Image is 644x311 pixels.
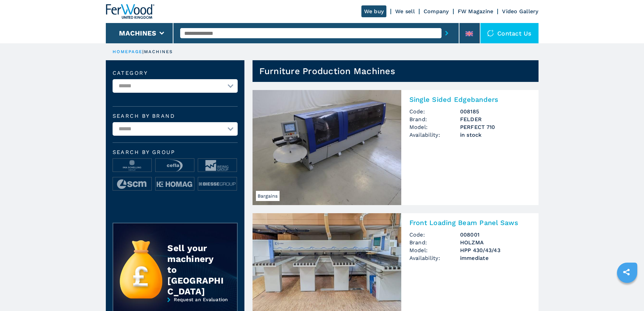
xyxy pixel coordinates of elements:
[259,66,395,76] h1: Furniture Production Machines
[460,231,530,239] h3: 008001
[113,70,238,76] label: Category
[156,159,194,172] img: image
[198,159,237,172] img: image
[167,243,223,297] div: Sell your machinery to [GEOGRAPHIC_DATA]
[460,254,530,262] span: immediate
[253,90,539,205] a: Single Sided Edgebanders FELDER PERFECT 710BargainsSingle Sided EdgebandersCode:008185Brand:FELDE...
[156,177,194,191] img: image
[106,4,154,19] img: Ferwood
[409,239,460,246] span: Brand:
[409,131,460,139] span: Availability:
[142,49,144,54] span: |
[460,115,530,123] h3: FELDER
[460,131,530,139] span: in stock
[409,115,460,123] span: Brand:
[253,90,401,205] img: Single Sided Edgebanders FELDER PERFECT 710
[409,123,460,131] span: Model:
[460,239,530,246] h3: HOLZMA
[424,8,449,15] a: Company
[480,23,539,43] div: Contact us
[487,30,494,37] img: Contact us
[409,219,530,227] h2: Front Loading Beam Panel Saws
[395,8,415,15] a: We sell
[256,191,280,201] span: Bargains
[460,123,530,131] h3: PERFECT 710
[442,25,452,41] button: submit-button
[460,108,530,115] h3: 008185
[113,49,143,54] a: HOMEPAGE
[198,177,237,191] img: image
[460,246,530,254] h3: HPP 430/43/43
[458,8,494,15] a: FW Magazine
[409,108,460,115] span: Code:
[113,150,238,155] span: Search by group
[409,246,460,254] span: Model:
[113,113,238,119] label: Search by brand
[409,254,460,262] span: Availability:
[144,49,173,55] p: machines
[119,29,156,37] button: Machines
[502,8,538,15] a: Video Gallery
[618,264,635,281] a: sharethis
[615,281,639,306] iframe: Chat
[113,177,151,191] img: image
[409,95,530,104] h2: Single Sided Edgebanders
[361,5,387,17] a: We buy
[409,231,460,239] span: Code:
[113,159,151,172] img: image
